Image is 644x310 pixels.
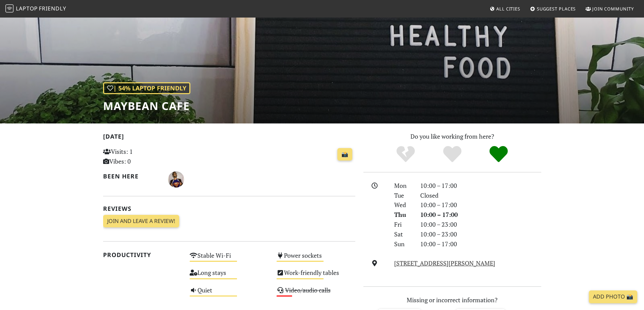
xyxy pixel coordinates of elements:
[5,3,66,15] a: LaptopFriendly LaptopFriendly
[390,220,416,229] div: Fri
[103,215,179,228] a: Join and leave a review!
[186,267,272,284] div: Long stays
[416,229,545,239] div: 10:00 – 23:00
[416,220,545,229] div: 10:00 – 23:00
[186,285,272,302] div: Quiet
[103,173,160,180] h2: Been here
[592,6,634,12] span: Join Community
[16,5,38,12] span: Laptop
[390,181,416,191] div: Mon
[168,171,184,188] img: 4637-giorgio.jpg
[390,229,416,239] div: Sat
[537,6,576,12] span: Suggest Places
[272,250,359,267] div: Power sockets
[168,175,184,183] span: Giorgio Rescio
[5,4,14,12] img: LaptopFriendly
[363,132,541,141] p: Do you like working from here?
[103,251,182,258] h2: Productivity
[416,210,545,220] div: 10:00 – 17:00
[390,210,416,220] div: Thu
[103,82,190,94] div: | 54% Laptop Friendly
[103,205,355,212] h2: Reviews
[496,6,520,12] span: All Cities
[363,295,541,305] p: Missing or incorrect information?
[583,3,637,15] a: Join Community
[429,145,476,164] div: Yes
[394,259,495,267] a: [STREET_ADDRESS][PERSON_NAME]
[103,147,182,166] p: Visits: 1 Vibes: 0
[285,286,331,294] s: Video/audio calls
[103,100,190,112] h1: Maybean Cafe
[475,145,522,164] div: Definitely!
[272,267,359,284] div: Work-friendly tables
[186,250,272,267] div: Stable Wi-Fi
[416,239,545,249] div: 10:00 – 17:00
[103,133,355,143] h2: [DATE]
[390,191,416,200] div: Tue
[416,181,545,191] div: 10:00 – 17:00
[390,200,416,210] div: Wed
[390,239,416,249] div: Sun
[416,200,545,210] div: 10:00 – 17:00
[382,145,429,164] div: No
[487,3,523,15] a: All Cities
[527,3,579,15] a: Suggest Places
[39,5,66,12] span: Friendly
[416,191,545,200] div: Closed
[337,148,352,161] a: 📸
